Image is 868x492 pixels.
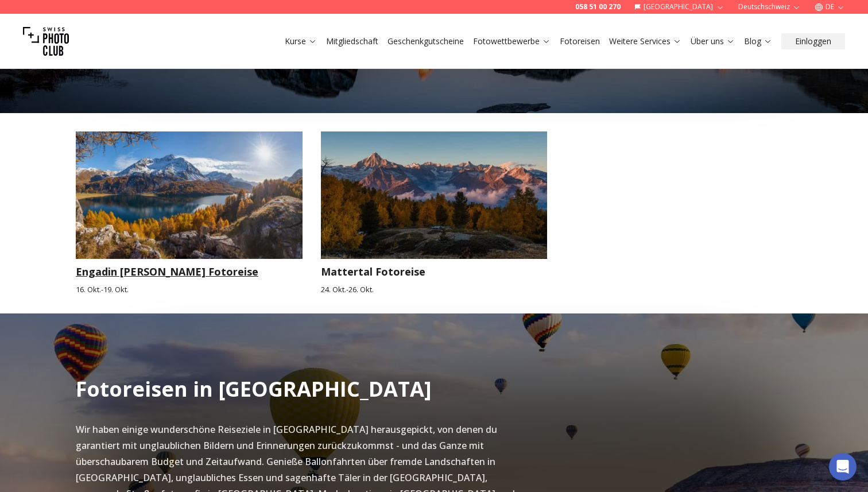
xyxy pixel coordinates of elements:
[555,33,604,49] button: Fotoreisen
[387,36,464,47] a: Geschenkgutscheine
[321,131,548,295] a: Mattertal FotoreiseMattertal Fotoreise24. Okt.-26. Okt.
[285,36,317,47] a: Kurse
[829,453,857,481] div: Open Intercom Messenger
[309,125,559,265] img: Mattertal Fotoreise
[686,33,739,49] button: Über uns
[604,33,686,49] button: Weitere Services
[280,33,321,49] button: Kurse
[473,36,551,47] a: Fotowettbewerbe
[781,33,845,49] button: Einloggen
[76,264,303,280] h3: Engadin [PERSON_NAME] Fotoreise
[321,284,548,295] small: 24. Okt. - 26. Okt.
[691,36,735,47] a: Über uns
[76,284,303,295] small: 16. Okt. - 19. Okt.
[321,264,548,280] h3: Mattertal Fotoreise
[383,33,468,49] button: Geschenkgutscheine
[326,36,378,47] a: Mitgliedschaft
[468,33,555,49] button: Fotowettbewerbe
[321,33,383,49] button: Mitgliedschaft
[23,18,69,64] img: Swiss photo club
[76,131,303,295] a: Engadin Herbst FotoreiseEngadin [PERSON_NAME] Fotoreise16. Okt.-19. Okt.
[744,36,772,47] a: Blog
[609,36,681,47] a: Weitere Services
[560,36,600,47] a: Fotoreisen
[739,33,777,49] button: Blog
[575,2,621,11] a: 058 51 00 270
[76,131,303,259] img: Engadin Herbst Fotoreise
[76,378,432,401] h2: Fotoreisen in [GEOGRAPHIC_DATA]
